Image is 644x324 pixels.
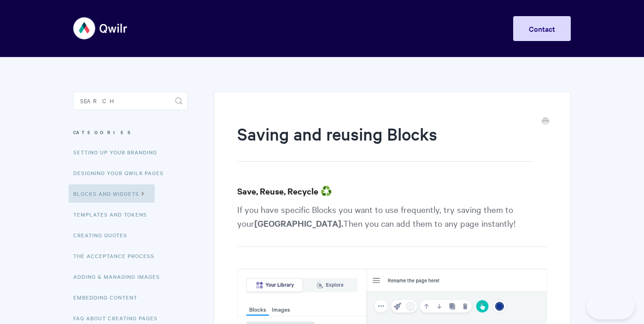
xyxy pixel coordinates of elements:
a: Setting up your Branding [73,143,164,161]
p: If you have specific Blocks you want to use frequently, try saving them to your Then you can add ... [237,202,547,247]
input: Search [73,92,188,110]
a: Print this Article [542,117,549,127]
a: Embedding Content [73,288,144,306]
a: Blocks and Widgets [69,184,155,203]
h1: Saving and reusing Blocks [237,122,533,162]
iframe: Toggle Customer Support [586,292,635,319]
a: Adding & Managing Images [73,267,167,286]
h3: Save, Reuse, Recycle ♻️ [237,185,547,198]
strong: [GEOGRAPHIC_DATA]. [254,218,343,229]
a: Contact [513,16,571,41]
a: Creating Quotes [73,226,134,244]
h3: Categories [73,124,188,141]
a: The Acceptance Process [73,247,161,265]
a: Designing Your Qwilr Pages [73,164,170,182]
a: Templates and Tokens [73,205,154,224]
img: Qwilr Help Center [73,11,128,46]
